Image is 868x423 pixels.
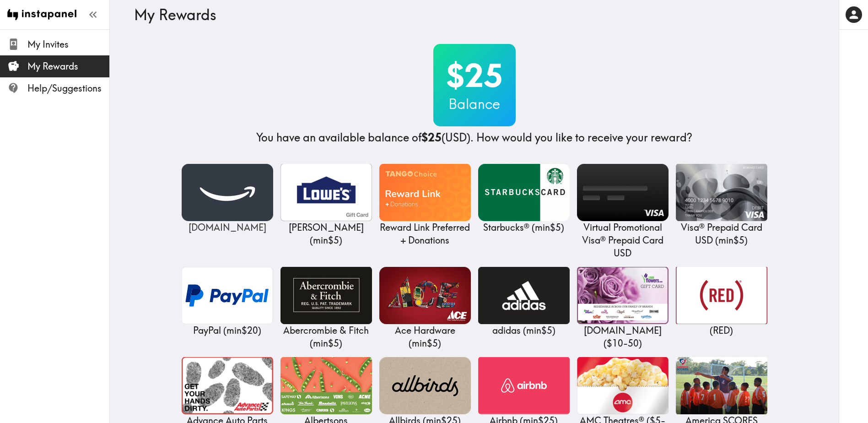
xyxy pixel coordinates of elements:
img: AMC Theatres® [577,357,669,414]
img: Advance Auto Parts [182,357,273,414]
p: Starbucks® ( min $5 ) [478,221,570,234]
a: Starbucks®Starbucks® (min$5) [478,164,570,234]
img: Albertsons Companies [280,357,372,414]
p: Ace Hardware ( min $5 ) [379,324,471,350]
img: 1-800flowers.com [577,267,669,324]
img: Ace Hardware [379,267,471,324]
img: Amazon.com [182,164,273,221]
p: PayPal ( min $20 ) [182,324,273,337]
a: (RED)(RED) [676,267,767,337]
a: Abercrombie & FitchAbercrombie & Fitch (min$5) [280,267,372,350]
span: My Rewards [27,60,109,73]
p: [DOMAIN_NAME] ( $10 - 50 ) [577,324,669,350]
img: Visa® Prepaid Card USD [676,164,767,221]
img: Reward Link Preferred + Donations [379,164,471,221]
img: (RED) [676,267,767,324]
a: Visa® Prepaid Card USDVisa® Prepaid Card USD (min$5) [676,164,767,247]
p: Virtual Promotional Visa® Prepaid Card USD [577,221,669,260]
p: (RED) [676,324,767,337]
p: [PERSON_NAME] ( min $5 ) [280,221,372,247]
a: Reward Link Preferred + DonationsReward Link Preferred + Donations [379,164,471,247]
h3: My Rewards [134,6,808,23]
p: Visa® Prepaid Card USD ( min $5 ) [676,221,767,247]
a: 1-800flowers.com[DOMAIN_NAME] ($10-50) [577,267,669,350]
a: Ace HardwareAce Hardware (min$5) [379,267,471,350]
img: Virtual Promotional Visa® Prepaid Card USD [577,164,669,221]
h3: Balance [433,94,516,114]
img: Lowe's [280,164,372,221]
h2: $25 [433,57,516,94]
a: adidasadidas (min$5) [478,267,570,337]
span: My Invites [27,38,109,51]
a: Virtual Promotional Visa® Prepaid Card USDVirtual Promotional Visa® Prepaid Card USD [577,164,669,260]
img: Starbucks® [478,164,570,221]
img: PayPal [182,267,273,324]
p: Reward Link Preferred + Donations [379,221,471,247]
img: Allbirds [379,357,471,414]
span: Help/Suggestions [27,82,109,95]
img: Abercrombie & Fitch [280,267,372,324]
img: adidas [478,267,570,324]
h4: You have an available balance of (USD) . How would you like to receive your reward? [256,130,692,146]
img: America SCORES [676,357,767,414]
img: Airbnb [478,357,570,414]
a: PayPalPayPal (min$20) [182,267,273,337]
a: Lowe's[PERSON_NAME] (min$5) [280,164,372,247]
p: adidas ( min $5 ) [478,324,570,337]
a: Amazon.com[DOMAIN_NAME] [182,164,273,234]
p: [DOMAIN_NAME] [182,221,273,234]
b: $25 [421,130,442,144]
p: Abercrombie & Fitch ( min $5 ) [280,324,372,350]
